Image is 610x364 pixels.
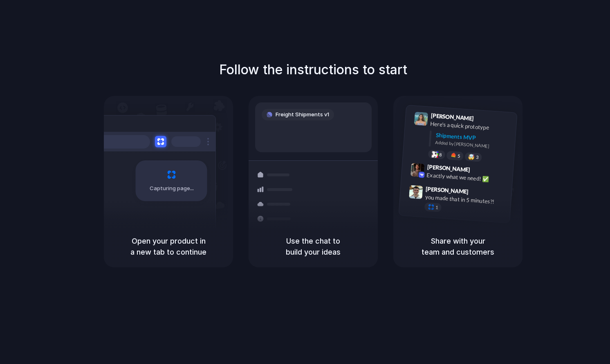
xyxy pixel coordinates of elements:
[427,162,470,174] span: [PERSON_NAME]
[473,166,489,176] span: 9:42 AM
[276,111,329,119] span: Freight Shipments v1
[476,115,493,125] span: 9:41 AM
[457,154,460,158] span: 5
[425,193,507,207] div: you made that in 5 minutes?!
[114,235,223,257] h5: Open your product in a new tab to continue
[435,139,510,151] div: Added by [PERSON_NAME]
[258,235,368,257] h5: Use the chat to build your ideas
[150,184,195,193] span: Capturing page
[426,171,508,185] div: Exactly what we need! ✅
[431,111,474,123] span: [PERSON_NAME]
[471,189,488,198] span: 9:47 AM
[468,154,475,160] div: 🤯
[439,153,442,157] span: 8
[403,235,513,257] h5: Share with your team and customers
[476,155,479,160] span: 3
[435,131,511,144] div: Shipments MVP
[426,184,469,196] span: [PERSON_NAME]
[430,120,512,133] div: Here's a quick prototype
[219,60,407,80] h1: Follow the instructions to start
[435,205,438,210] span: 1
